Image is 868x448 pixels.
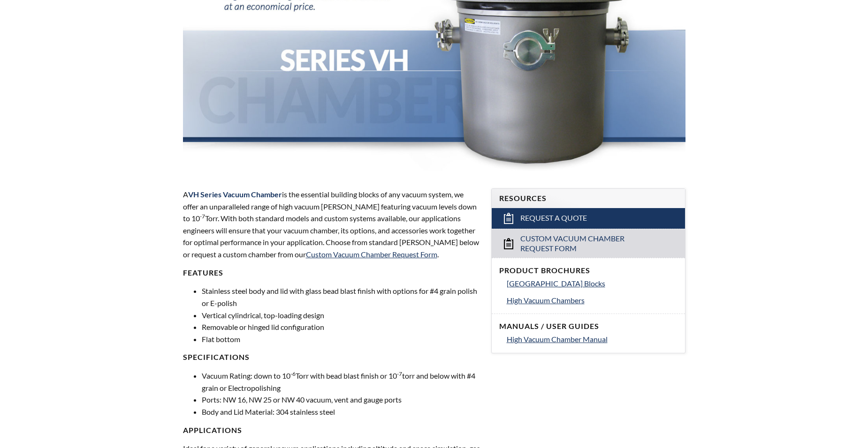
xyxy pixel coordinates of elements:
li: Flat bottom [202,333,480,345]
li: Ports: NW 16, NW 25 or NW 40 vacuum, vent and gauge ports [202,394,480,406]
li: Vacuum Rating: down to 10 Torr with bead blast finish or 10 torr and below with #4 grain or Elect... [202,370,480,394]
a: High Vacuum Chamber Manual [507,333,678,345]
h4: APPLICATIONS [183,426,480,435]
h4: Resources [499,194,678,203]
span: Request a Quote [520,213,587,223]
span: [GEOGRAPHIC_DATA] Blocks [507,279,605,288]
h4: Features [183,268,480,278]
li: Removable or hinged lid configuration [202,321,480,333]
h4: Specifications [183,352,480,362]
strong: VH Series Vacuum Chamber [188,190,282,199]
a: Custom Vacuum Chamber Request Form [492,229,685,258]
li: Stainless steel body and lid with glass bead blast finish with options for #4 grain polish or E-p... [202,285,480,309]
span: High Vacuum Chambers [507,296,585,305]
li: Body and Lid Material: 304 stainless steel [202,406,480,418]
p: A is the essential building blocks of any vacuum system, we offer an unparalleled range of high v... [183,188,480,261]
span: High Vacuum Chamber Manual [507,335,608,343]
h4: Manuals / User Guides [499,321,678,331]
sup: -7 [397,370,402,377]
a: High Vacuum Chambers [507,294,678,306]
h4: Product Brochures [499,266,678,276]
sup: -6 [290,370,296,377]
sup: -7 [200,213,205,220]
li: Vertical cylindrical, top-loading design [202,309,480,321]
a: [GEOGRAPHIC_DATA] Blocks [507,277,678,290]
a: Request a Quote [492,208,685,229]
span: Custom Vacuum Chamber Request Form [520,234,657,254]
a: Custom Vacuum Chamber Request Form [306,250,437,259]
